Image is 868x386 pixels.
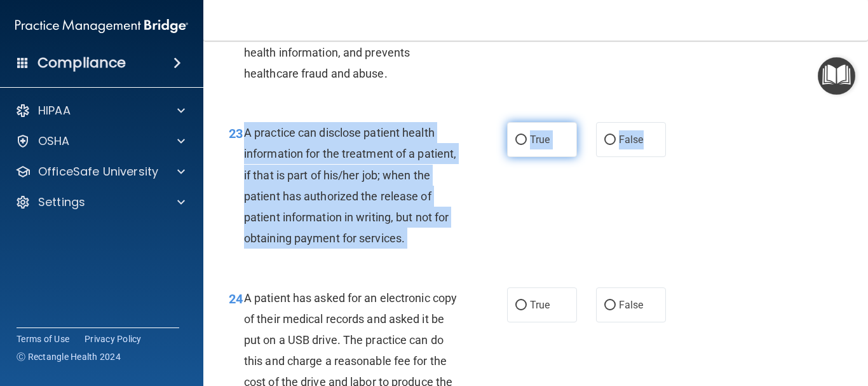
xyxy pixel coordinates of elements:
input: True [515,301,527,310]
span: Ⓒ Rectangle Health 2024 [17,350,121,363]
input: False [604,135,616,145]
span: False [619,134,644,146]
span: A practice can disclose patient health information for the treatment of a patient, if that is par... [244,126,456,245]
p: Settings [38,195,85,210]
a: Settings [15,195,185,210]
h4: Compliance [37,54,126,72]
span: True [530,134,550,146]
a: Terms of Use [17,333,69,345]
p: OfficeSafe University [38,164,158,179]
span: 24 [229,291,243,307]
img: PMB logo [15,13,188,39]
span: 23 [229,126,243,141]
a: OfficeSafe University [15,164,185,179]
span: True [530,299,550,311]
input: True [515,135,527,145]
p: OSHA [38,134,70,149]
a: OSHA [15,134,185,149]
p: HIPAA [38,103,71,118]
a: HIPAA [15,103,185,118]
span: False [619,299,644,311]
input: False [604,301,616,310]
button: Open Resource Center [818,57,855,95]
a: Privacy Policy [85,333,142,345]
